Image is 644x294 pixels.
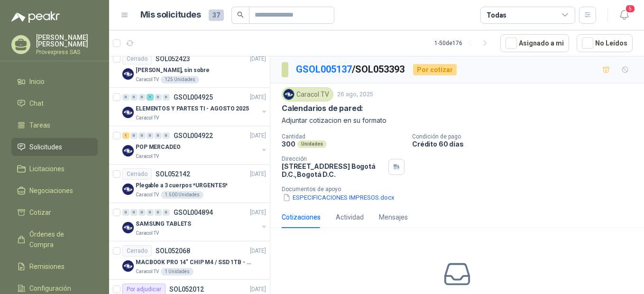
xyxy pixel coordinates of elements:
[136,66,210,75] p: [PERSON_NAME], sin sobre
[11,73,98,91] a: Inicio
[136,76,159,83] p: Caracol TV
[282,115,633,126] p: Adjuntar cotizacion en su formato
[29,261,64,272] span: Remisiones
[147,209,154,216] div: 0
[29,207,51,218] span: Cotizar
[282,133,405,140] p: Cantidad
[155,94,162,101] div: 0
[616,7,633,24] button: 5
[11,116,98,134] a: Tareas
[250,93,266,102] p: [DATE]
[136,181,228,190] p: Plegable a 3 cuerpos *URGENTES*
[122,145,134,156] img: Company Logo
[413,64,457,75] div: Por cotizar
[161,191,203,199] div: 1.500 Unidades
[250,170,266,179] p: [DATE]
[156,171,190,177] p: SOL052142
[625,4,635,13] span: 5
[122,184,134,195] img: Company Logo
[282,87,333,101] div: Caracol TV
[174,132,213,139] p: GSOL004922
[250,285,266,294] p: [DATE]
[36,34,98,47] p: [PERSON_NAME] [PERSON_NAME]
[122,209,129,216] div: 0
[130,94,138,101] div: 0
[122,168,152,180] div: Cerrado
[11,225,98,254] a: Órdenes de Compra
[122,130,268,160] a: 1 0 0 0 0 0 GSOL004922[DATE] Company LogoPOP MERCADEOCaracol TV
[29,229,89,250] span: Órdenes de Compra
[487,10,506,20] div: Todas
[122,92,268,122] a: 0 0 0 1 0 0 GSOL004925[DATE] Company LogoELEMENTOS Y PARTES TI - AGOSTO 2025Caracol TV
[250,208,266,217] p: [DATE]
[282,103,363,113] p: Calendarios de pared:
[29,185,73,196] span: Negociaciones
[122,222,134,233] img: Company Logo
[136,114,159,122] p: Caracol TV
[250,247,266,256] p: [DATE]
[155,132,162,139] div: 0
[282,193,396,202] button: ESPECIFICACIONES IMPRESOS.docx
[169,286,204,293] p: SOL052012
[174,209,213,216] p: GSOL004894
[161,76,199,83] div: 125 Unidades
[29,76,45,87] span: Inicio
[136,230,159,237] p: Caracol TV
[11,203,98,221] a: Cotizar
[412,133,640,140] p: Condición de pago
[109,165,270,203] a: CerradoSOL052142[DATE] Company LogoPlegable a 3 cuerpos *URGENTES*Caracol TV1.500 Unidades
[11,257,98,276] a: Remisiones
[136,153,159,160] p: Caracol TV
[138,94,146,101] div: 0
[161,268,193,276] div: 1 Unidades
[412,140,640,148] p: Crédito 60 días
[122,53,152,64] div: Cerrado
[282,140,295,148] p: 300
[297,140,327,148] div: Unidades
[122,107,134,118] img: Company Logo
[11,11,60,23] img: Logo peakr
[122,68,134,80] img: Company Logo
[29,120,50,130] span: Tareas
[284,89,294,100] img: Company Logo
[11,138,98,156] a: Solicitudes
[282,212,321,222] div: Cotizaciones
[122,94,129,101] div: 0
[156,248,190,254] p: SOL052068
[282,162,385,178] p: [STREET_ADDRESS] Bogotá D.C. , Bogotá D.C.
[336,212,364,222] div: Actividad
[29,283,71,294] span: Configuración
[11,94,98,112] a: Chat
[140,8,201,22] h1: Mis solicitudes
[147,132,154,139] div: 0
[11,160,98,178] a: Licitaciones
[434,36,493,51] div: 1 - 50 de 176
[29,164,64,174] span: Licitaciones
[122,245,152,257] div: Cerrado
[29,142,62,152] span: Solicitudes
[136,104,249,113] p: ELEMENTOS Y PARTES TI - AGOSTO 2025
[156,55,190,62] p: SOL052423
[122,132,129,139] div: 1
[296,62,405,77] p: / SOL053393
[379,212,408,222] div: Mensajes
[122,207,268,237] a: 0 0 0 0 0 0 GSOL004894[DATE] Company LogoSAMSUNG TABLETSCaracol TV
[130,209,138,216] div: 0
[209,9,224,21] span: 37
[136,143,181,152] p: POP MERCADEO
[237,11,244,18] span: search
[250,131,266,140] p: [DATE]
[163,209,170,216] div: 0
[36,49,98,55] p: Provexpress SAS
[136,268,159,276] p: Caracol TV
[136,220,191,229] p: SAMSUNG TABLETS
[11,182,98,200] a: Negociaciones
[337,90,373,99] p: 26 ago, 2025
[109,241,270,280] a: CerradoSOL052068[DATE] Company LogoMACBOOK PRO 14" CHIP M4 / SSD 1TB - 24 GB RAMCaracol TV1 Unidades
[109,49,270,88] a: CerradoSOL052423[DATE] Company Logo[PERSON_NAME], sin sobreCaracol TV125 Unidades
[282,156,385,162] p: Dirección
[136,258,254,267] p: MACBOOK PRO 14" CHIP M4 / SSD 1TB - 24 GB RAM
[136,191,159,199] p: Caracol TV
[138,132,146,139] div: 0
[296,64,352,75] a: GSOL005137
